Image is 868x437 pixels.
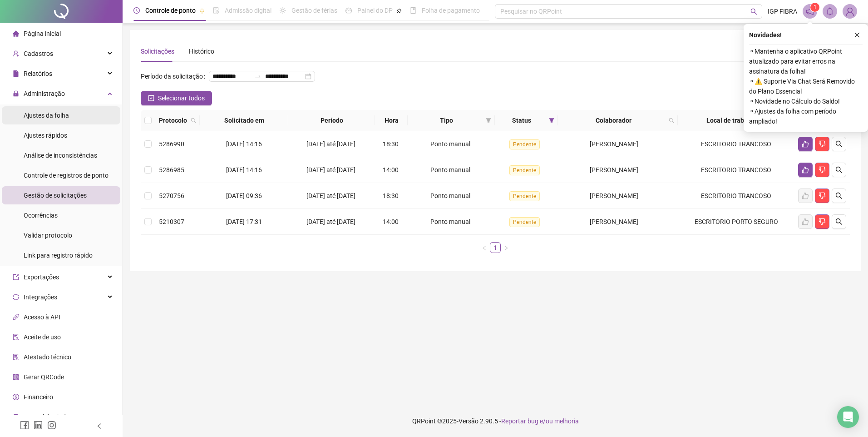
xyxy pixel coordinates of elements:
span: Local de trabalho [681,115,782,125]
button: right [501,242,512,253]
span: search [835,140,843,148]
span: Exportações [24,273,59,281]
span: instagram [47,421,56,430]
span: Gestão de solicitações [24,192,87,199]
span: user-add [13,50,19,57]
span: [DATE] 14:16 [226,166,262,174]
footer: QRPoint © 2025 - 2.90.5 - [123,405,868,437]
span: Análise de inconsistências [24,152,97,159]
span: pushpin [199,8,205,14]
span: ⚬ Novidade no Cálculo do Saldo! [749,96,863,106]
span: search [189,114,198,127]
span: IGP FIBRA [768,6,797,16]
div: Open Intercom Messenger [837,406,859,428]
span: like [802,140,809,148]
span: Gerar QRCode [24,373,64,381]
th: Período [288,110,375,131]
span: ⚬ ⚠️ Suporte Via Chat Será Removido do Plano Essencial [749,76,863,96]
span: ⚬ Ajustes da folha com período ampliado! [749,106,863,126]
span: Novidades ! [749,30,782,40]
span: audit [13,334,19,340]
span: swap-right [254,73,261,80]
span: lock [13,90,19,97]
span: Ponto manual [430,140,470,148]
span: bell [826,7,834,15]
span: 1 [814,4,817,10]
button: Selecionar todos [141,91,212,105]
span: Ponto manual [430,166,470,174]
span: book [410,7,416,14]
span: [DATE] até [DATE] [306,166,355,174]
span: home [13,30,19,37]
div: Histórico [189,46,214,56]
span: to [254,73,261,80]
span: Ocorrências [24,212,58,219]
span: Painel do DP [357,7,393,14]
span: Relatórios [24,70,52,77]
span: 5210307 [159,218,184,225]
img: 37285 [843,5,857,18]
span: Validar protocolo [24,232,72,239]
span: Administração [24,90,65,97]
span: dislike [819,192,826,199]
div: Solicitações [141,46,174,56]
span: [DATE] até [DATE] [306,140,355,148]
span: [DATE] até [DATE] [306,192,355,199]
span: Ponto manual [430,218,470,225]
span: 5286985 [159,166,184,174]
span: search [835,192,843,199]
span: dollar [13,394,19,400]
th: Hora [375,110,408,131]
span: [PERSON_NAME] [590,192,638,199]
span: filter [484,114,493,127]
span: [DATE] 17:31 [226,218,262,225]
span: Admissão digital [225,7,271,14]
span: Ajustes da folha [24,112,69,119]
span: Central de ajuda [24,413,69,421]
span: file [13,70,19,77]
span: right [503,245,509,251]
a: 1 [490,243,500,253]
span: Pendente [509,139,540,149]
span: 18:30 [383,192,399,199]
span: Ajustes rápidos [24,132,67,139]
span: api [13,314,19,320]
span: [PERSON_NAME] [590,166,638,174]
td: ESCRITORIO TRANCOSO [678,157,794,183]
span: search [191,118,196,123]
th: Solicitado em [200,110,288,131]
span: [DATE] até [DATE] [306,218,355,225]
span: info-circle [13,414,19,420]
span: check-square [148,95,154,101]
span: search [669,118,674,123]
span: 18:30 [383,140,399,148]
span: sync [13,294,19,300]
span: ⚬ Mantenha o aplicativo QRPoint atualizado para evitar erros na assinatura da folha! [749,46,863,76]
span: clock-circle [133,7,140,14]
span: search [750,8,757,15]
li: Próxima página [501,242,512,253]
span: solution [13,354,19,360]
span: filter [547,114,556,127]
span: 5286990 [159,140,184,148]
span: Acesso à API [24,313,60,321]
span: Protocolo [159,115,187,125]
span: Pendente [509,165,540,175]
span: 5270756 [159,192,184,199]
span: Cadastros [24,50,53,57]
span: file-done [213,7,219,14]
span: Controle de registros de ponto [24,172,108,179]
span: left [96,423,103,429]
span: close [854,32,860,38]
span: Controle de ponto [145,7,196,14]
span: Folha de pagamento [422,7,480,14]
span: [PERSON_NAME] [590,140,638,148]
span: dashboard [345,7,352,14]
span: Colaborador [562,115,665,125]
span: 14:00 [383,218,399,225]
span: search [667,114,676,127]
span: pushpin [396,8,402,14]
span: filter [486,118,491,123]
span: notification [806,7,814,15]
li: 1 [490,242,501,253]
